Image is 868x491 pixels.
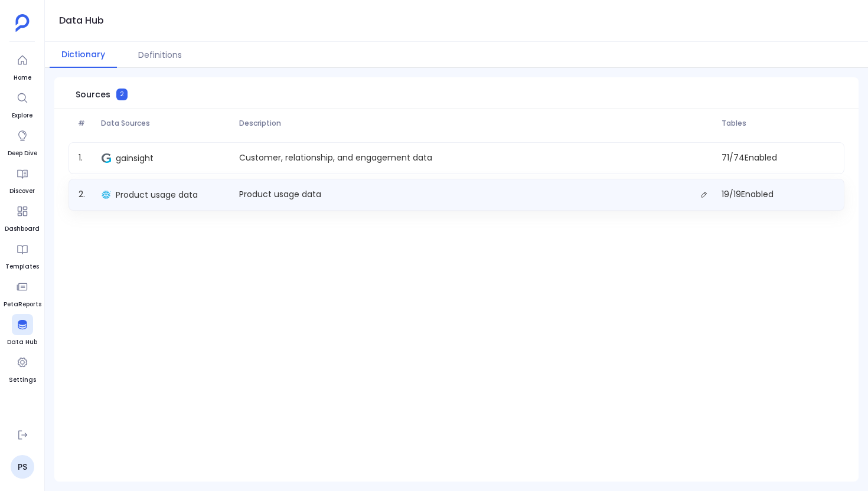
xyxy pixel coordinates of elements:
[717,119,840,128] span: Tables
[7,314,37,347] a: Data Hub
[717,186,839,203] span: 19 / 19 Enabled
[9,352,36,385] a: Settings
[9,375,36,385] span: Settings
[74,152,97,164] span: 1 .
[11,455,34,479] a: PS
[116,152,154,164] span: gainsight
[76,89,110,100] span: Sources
[4,300,41,309] span: PetaReports
[116,189,198,201] span: Product usage data
[8,149,37,158] span: Deep Dive
[4,276,41,309] a: PetaReports
[12,50,33,83] a: Home
[5,262,39,271] span: Templates
[12,111,33,120] span: Explore
[73,119,96,128] span: #
[9,186,35,196] span: Discover
[234,152,437,164] p: Customer, relationship, and engagement data
[12,73,33,83] span: Home
[5,224,40,234] span: Dashboard
[234,188,326,201] p: Product usage data
[50,42,117,68] button: Dictionary
[696,186,712,203] button: Edit description.
[116,89,128,100] span: 2
[717,152,839,164] span: 71 / 74 Enabled
[74,186,97,203] span: 2 .
[126,42,194,68] button: Definitions
[9,163,35,196] a: Discover
[7,338,37,347] span: Data Hub
[59,12,104,29] h1: Data Hub
[5,201,40,234] a: Dashboard
[234,119,717,128] span: Description
[5,238,39,271] a: Templates
[8,125,37,158] a: Deep Dive
[15,14,30,32] img: petavue logo
[12,87,33,120] a: Explore
[96,119,234,128] span: Data Sources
